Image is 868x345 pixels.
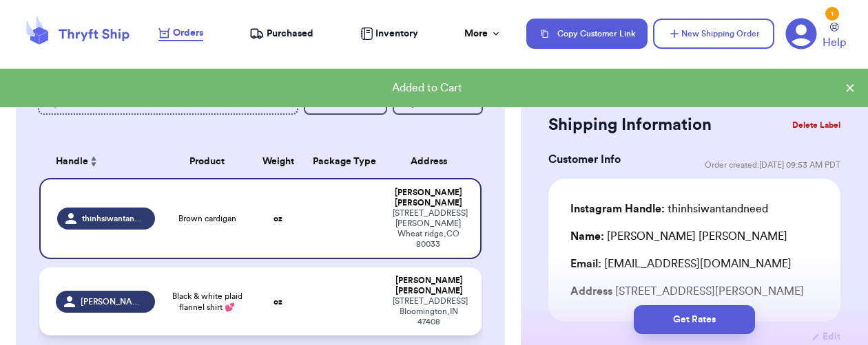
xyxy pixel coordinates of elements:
th: Address [384,145,482,178]
a: Help [823,23,846,51]
span: Purchased [267,27,313,41]
h2: Shipping Information [548,114,712,136]
span: Instagram Handle: [570,203,665,214]
div: [STREET_ADDRESS] Bloomington , IN 47408 [393,296,465,327]
span: Help [823,34,846,51]
span: Brown cardigan [178,213,236,224]
span: thinhsiwantandneed [82,213,147,224]
button: Copy Customer Link [526,19,648,49]
div: thinhsiwantandneed [570,201,768,217]
div: [STREET_ADDRESS][PERSON_NAME] [570,283,818,300]
span: Inventory [375,27,418,41]
a: 1 [785,18,817,49]
span: [PERSON_NAME].[PERSON_NAME] [81,296,147,307]
span: Order created: [DATE] 09:53 AM PDT [705,159,840,170]
th: Product [163,145,252,178]
span: Address [570,286,612,297]
strong: oz [273,214,282,223]
span: Orders [173,26,203,40]
strong: oz [273,298,282,306]
div: [PERSON_NAME] [PERSON_NAME] [393,276,465,296]
a: Purchased [249,27,313,41]
span: Email: [570,258,601,269]
button: Sort ascending [88,153,99,170]
button: Delete Label [787,110,846,140]
div: 1 [825,7,839,21]
div: [EMAIL_ADDRESS][DOMAIN_NAME] [570,256,818,272]
span: Name: [570,231,604,242]
a: Inventory [360,27,418,41]
h3: Customer Info [548,151,621,168]
div: [PERSON_NAME] [PERSON_NAME] [570,228,787,245]
th: Package Type [304,145,384,178]
a: Orders [158,26,203,41]
span: Black & white plaid flannel shirt 💕 [172,291,244,313]
button: Get Rates [634,305,755,334]
div: More [464,27,502,41]
div: [PERSON_NAME] [PERSON_NAME] [393,188,464,208]
button: New Shipping Order [653,19,774,49]
th: Weight [251,145,304,178]
div: Added to Cart [11,80,843,96]
span: Handle [56,155,88,169]
div: [STREET_ADDRESS][PERSON_NAME] Wheat ridge , CO 80033 [393,208,464,249]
